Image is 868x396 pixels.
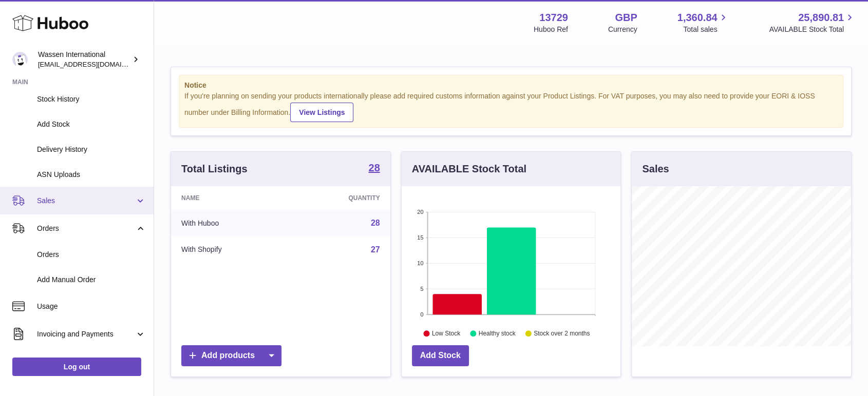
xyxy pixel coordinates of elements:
th: Name [171,186,289,210]
span: ASN Uploads [37,170,146,180]
span: AVAILABLE Stock Total [769,25,856,34]
a: 28 [371,219,380,227]
a: 27 [371,245,380,254]
span: Add Manual Order [37,275,146,285]
div: Wassen International [38,50,130,69]
div: Currency [608,25,637,34]
span: [EMAIL_ADDRESS][DOMAIN_NAME] [38,60,151,68]
td: With Huboo [171,210,289,236]
a: View Listings [290,103,353,122]
strong: Notice [184,81,838,90]
th: Quantity [289,186,390,210]
span: Orders [37,250,146,260]
span: 1,360.84 [677,11,718,25]
span: Invoicing and Payments [37,329,135,339]
text: 5 [420,286,423,292]
strong: GBP [615,11,637,25]
a: 28 [368,163,380,175]
text: Low Stock [432,330,461,337]
strong: 28 [368,163,380,173]
text: 10 [417,260,423,266]
strong: 13729 [539,11,568,25]
a: Log out [12,358,141,376]
a: 1,360.84 Total sales [677,11,729,34]
div: Huboo Ref [534,25,568,34]
img: gemma.moses@wassen.com [12,52,28,67]
text: Healthy stock [479,330,516,337]
span: Orders [37,224,135,233]
text: 0 [420,311,423,318]
div: If you're planning on sending your products internationally please add required customs informati... [184,91,838,122]
a: Add Stock [412,345,469,366]
span: Stock History [37,94,146,104]
span: Add Stock [37,120,146,129]
h3: Total Listings [181,162,248,176]
span: Delivery History [37,145,146,154]
span: Sales [37,196,135,206]
a: 25,890.81 AVAILABLE Stock Total [769,11,856,34]
span: Total sales [683,25,729,34]
td: With Shopify [171,236,289,263]
span: 25,890.81 [798,11,844,25]
text: Stock over 2 months [534,330,590,337]
text: 20 [417,209,423,215]
h3: Sales [642,162,669,176]
span: Usage [37,302,146,311]
a: Add products [181,345,281,366]
text: 15 [417,234,423,241]
h3: AVAILABLE Stock Total [412,162,526,176]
